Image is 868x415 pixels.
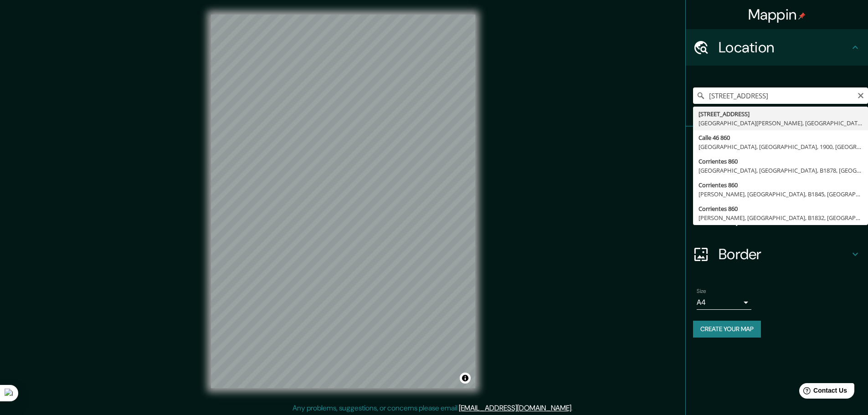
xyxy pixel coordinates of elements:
p: Any problems, suggestions, or concerns please email . [293,403,573,414]
h4: Mappin [748,5,806,24]
div: Location [686,29,868,66]
a: [EMAIL_ADDRESS][DOMAIN_NAME] [459,403,571,413]
div: Corrientes 860 [699,157,863,166]
div: [PERSON_NAME], [GEOGRAPHIC_DATA], B1832, [GEOGRAPHIC_DATA] [699,213,863,222]
div: A4 [697,295,751,310]
div: Corrientes 860 [699,180,863,190]
canvas: Map [211,15,475,388]
input: Pick your city or area [693,87,868,104]
button: Create your map [693,321,761,338]
div: . [574,403,576,414]
h4: Layout [719,209,850,227]
label: Size [697,287,706,295]
div: Style [686,163,868,200]
h4: Location [719,38,850,56]
iframe: Help widget launcher [787,379,858,405]
img: pin-icon.png [798,12,806,20]
h4: Border [719,245,850,263]
div: [GEOGRAPHIC_DATA], [GEOGRAPHIC_DATA], B1878, [GEOGRAPHIC_DATA] [699,166,863,175]
div: Corrientes 860 [699,204,863,213]
div: . [573,403,574,414]
div: Calle 46 860 [699,133,863,142]
div: Layout [686,200,868,236]
div: [STREET_ADDRESS] [699,109,863,118]
div: [GEOGRAPHIC_DATA][PERSON_NAME], [GEOGRAPHIC_DATA], [GEOGRAPHIC_DATA] [699,118,863,128]
div: Border [686,236,868,272]
div: [GEOGRAPHIC_DATA], [GEOGRAPHIC_DATA], 1900, [GEOGRAPHIC_DATA] [699,142,863,151]
button: Clear [857,91,864,99]
div: Pins [686,127,868,163]
div: [PERSON_NAME], [GEOGRAPHIC_DATA], B1845, [GEOGRAPHIC_DATA] [699,190,863,199]
button: Toggle attribution [460,373,471,384]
